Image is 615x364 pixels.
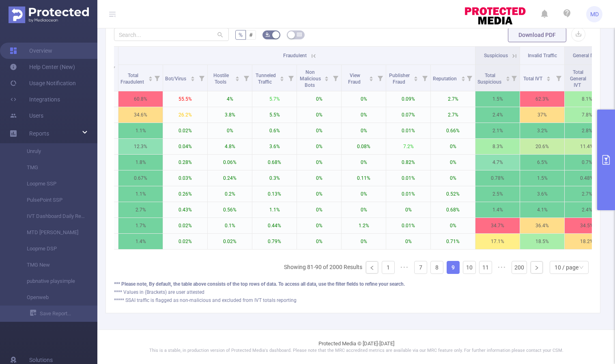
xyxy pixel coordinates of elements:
[16,143,88,159] a: Unruly
[342,139,386,154] p: 0.08%
[565,186,609,202] p: 2.7%
[370,265,374,270] i: icon: left
[508,65,520,91] i: Filter menu
[463,261,475,274] a: 10
[297,155,341,170] p: 0%
[118,123,163,138] p: 1.1%
[280,75,284,78] i: icon: caret-up
[573,53,598,58] span: General IVT
[16,257,88,273] a: TMG New
[208,91,252,107] p: 4%
[163,139,207,154] p: 0.04%
[546,75,551,80] div: Sort
[148,75,153,80] div: Sort
[495,261,508,274] span: •••
[163,170,207,186] p: 0.03%
[520,139,564,154] p: 20.6%
[235,75,240,80] div: Sort
[461,75,466,80] div: Sort
[213,73,229,85] span: Hostile Tools
[208,234,252,249] p: 0.02%
[342,123,386,138] p: 0%
[284,261,362,274] li: Showing 81-90 of 2000 Results
[16,289,88,306] a: Openweb
[565,218,609,233] p: 34.5%
[480,261,492,274] a: 11
[369,75,374,80] div: Sort
[342,170,386,186] p: 0.11%
[579,265,584,271] i: icon: down
[431,123,475,138] p: 0.66%
[252,218,297,233] p: 0.44%
[252,155,297,170] p: 0.68%
[546,75,551,78] i: icon: caret-up
[415,261,427,274] a: 7
[163,91,207,107] p: 55.5%
[252,170,297,186] p: 0.3%
[520,186,564,202] p: 3.6%
[29,130,49,137] span: Reports
[252,107,297,123] p: 5.5%
[249,32,253,38] span: #
[565,170,609,186] p: 0.48%
[235,75,240,78] i: icon: caret-up
[342,234,386,249] p: 0%
[534,265,539,270] i: icon: right
[252,139,297,154] p: 3.6%
[118,202,163,218] p: 2.7%
[252,186,297,202] p: 0.13%
[208,170,252,186] p: 0.24%
[342,155,386,170] p: 0%
[505,78,510,80] i: icon: caret-down
[10,43,52,59] a: Overview
[389,73,410,85] span: Publisher Fraud
[520,202,564,218] p: 4.1%
[208,218,252,233] p: 0.1%
[208,155,252,170] p: 0.06%
[16,273,88,289] a: pubnative playsimple
[528,53,557,58] span: Invalid Traffic
[163,234,207,249] p: 0.02%
[10,75,76,91] a: Usage Notification
[464,65,475,91] i: Filter menu
[447,261,459,274] a: 9
[190,75,195,78] i: icon: caret-up
[280,78,284,80] i: icon: caret-down
[520,234,564,249] p: 18.5%
[386,218,430,233] p: 0.01%
[386,139,430,154] p: 7.2%
[523,76,544,82] span: Total IVT
[512,261,527,274] li: 200
[297,123,341,138] p: 0%
[252,91,297,107] p: 5.7%
[475,170,520,186] p: 0.78%
[431,234,475,249] p: 0.71%
[163,202,207,218] p: 0.43%
[386,155,430,170] p: 0.82%
[565,91,609,107] p: 8.1%
[398,261,411,274] span: •••
[463,261,476,274] li: 10
[431,186,475,202] p: 0.52%
[431,139,475,154] p: 0%
[208,186,252,202] p: 0.2%
[386,107,430,123] p: 0.07%
[330,65,341,91] i: Filter menu
[495,261,508,274] li: Next 5 Pages
[530,261,543,274] li: Next Page
[565,123,609,138] p: 2.8%
[16,176,88,192] a: Loopme SSP
[553,65,564,91] i: Filter menu
[475,234,520,249] p: 17.1%
[256,73,276,85] span: Tunneled Traffic
[297,234,341,249] p: 0%
[546,78,551,80] i: icon: caret-down
[475,202,520,218] p: 1.4%
[163,218,207,233] p: 0.02%
[285,65,297,91] i: Filter menu
[163,123,207,138] p: 0.02%
[431,218,475,233] p: 0%
[151,65,163,91] i: Filter menu
[475,155,520,170] p: 4.7%
[386,202,430,218] p: 0%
